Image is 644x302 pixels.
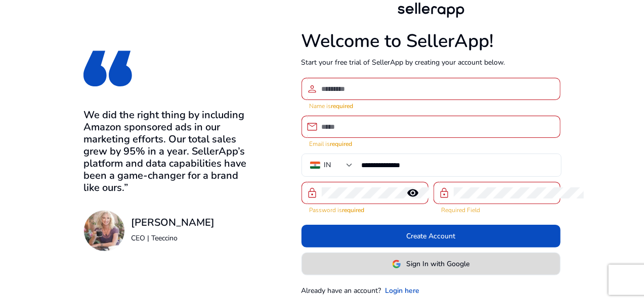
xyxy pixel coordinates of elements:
[406,259,469,269] span: Sign In with Google
[302,30,561,52] h1: Welcome to SellerApp!
[310,204,420,215] mat-error: Password is
[310,138,552,148] mat-error: Email is
[392,260,401,269] img: google-logo.svg
[302,57,561,68] p: Start your free trial of SellerApp by creating your account below.
[385,285,420,296] a: Login here
[401,187,425,199] mat-icon: remove_red_eye
[307,187,319,199] span: lock
[330,140,353,148] strong: required
[131,217,214,229] h3: [PERSON_NAME]
[83,109,256,194] h3: We did the right thing by including Amazon sponsored ads in our marketing efforts. Our total sale...
[307,121,319,133] span: email
[324,160,331,171] div: IN
[302,285,381,296] p: Already have an account?
[439,187,451,199] span: lock
[302,225,561,247] button: Create Account
[406,231,455,241] span: Create Account
[302,253,561,275] button: Sign In with Google
[331,102,354,110] strong: required
[131,233,214,243] p: CEO | Teeccino
[310,100,552,111] mat-error: Name is
[442,204,552,215] mat-error: Required Field
[342,206,365,214] strong: required
[307,83,319,95] span: person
